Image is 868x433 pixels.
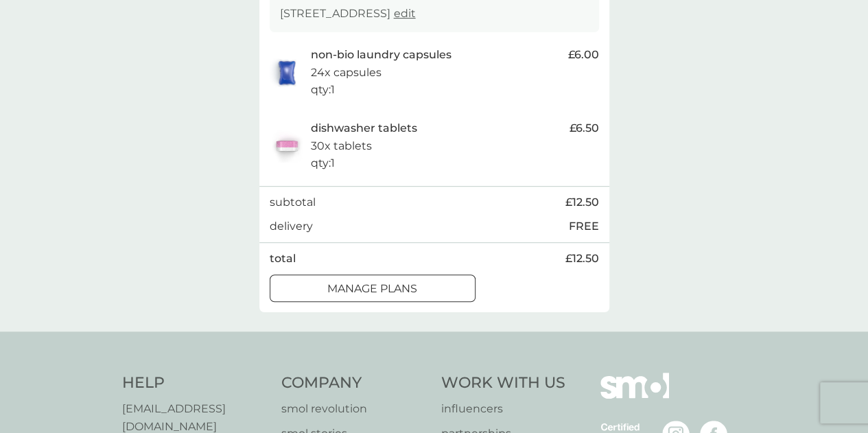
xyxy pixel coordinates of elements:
[394,7,416,20] a: edit
[311,119,417,137] p: dishwasher tablets
[600,373,669,419] img: smol
[441,373,565,394] h4: Work With Us
[441,400,565,418] a: influencers
[270,194,316,211] p: subtotal
[565,250,599,268] span: £12.50
[311,81,335,99] p: qty : 1
[311,64,382,82] p: 24x capsules
[570,119,599,137] span: £6.50
[565,194,599,211] span: £12.50
[311,137,372,155] p: 30x tablets
[327,280,417,298] p: manage plans
[270,274,476,302] button: manage plans
[311,154,335,172] p: qty : 1
[270,250,296,268] p: total
[569,218,599,235] p: FREE
[270,218,313,235] p: delivery
[122,373,268,394] h4: Help
[311,46,451,64] p: non-bio laundry capsules
[281,373,427,394] h4: Company
[281,400,427,418] a: smol revolution
[280,5,416,23] p: [STREET_ADDRESS]
[568,46,599,64] span: £6.00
